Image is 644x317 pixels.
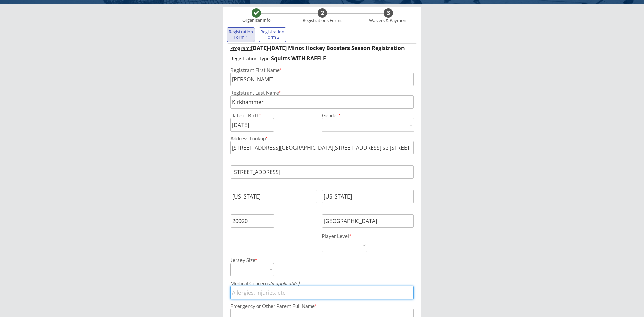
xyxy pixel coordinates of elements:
u: Program: [230,45,251,51]
div: Emergency or Other Parent Full Name [230,304,414,309]
u: Registration Type: [230,55,271,62]
div: 2 [318,9,327,17]
div: Date of Birth [230,113,265,118]
input: Allergies, injuries, etc. [230,286,414,299]
div: Registration Form 2 [260,29,285,40]
div: Player Level [322,234,367,239]
div: Waivers & Payment [365,18,412,23]
strong: Squirts WITH RAFFLE [271,55,326,62]
div: Registrations Forms [299,18,345,23]
div: Registrant First Name [230,68,414,73]
div: Gender [322,113,414,118]
em: (if applicable) [270,280,299,286]
div: Jersey Size [230,258,265,263]
div: Organizer Info [238,18,275,23]
input: Street, City, Province/State [230,141,414,154]
div: Address Lookup [230,136,414,141]
div: Medical Concerns [230,281,414,286]
div: 3 [384,9,393,17]
div: Registrant Last Name [230,90,414,95]
strong: [DATE]-[DATE] Minot Hockey Boosters Season Registration [251,44,405,52]
div: Registration Form 1 [228,29,253,40]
